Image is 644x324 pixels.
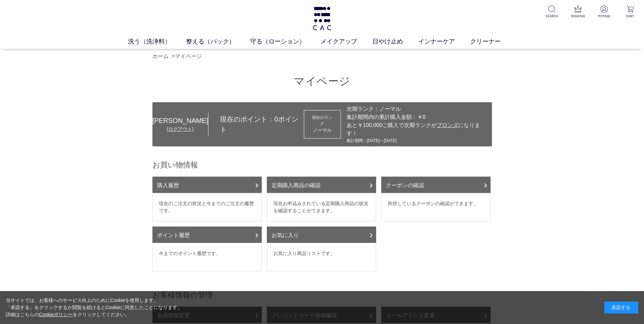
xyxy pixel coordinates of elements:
[570,5,586,19] a: RANKING
[381,193,491,221] dd: 所持しているクーポンの確認ができます。
[437,122,458,128] span: ブロンズ
[596,5,612,19] a: MYPAGE
[267,227,376,243] a: お気に入り
[347,105,489,113] div: 次期ランク：ノーマル
[596,14,612,19] p: MYPAGE
[310,114,334,127] dt: 現在のランク
[168,126,192,132] a: ログアウト
[381,177,491,193] a: クーポンの確認
[175,53,202,59] a: マイページ
[267,177,376,193] a: 定期購入商品の確認
[310,127,334,134] div: ノーマル
[6,297,182,318] div: 当サイトでは、お客様へのサービス向上のためにCookieを使用します。 「承諾する」をクリックするか閲覧を続けるとCookieに同意したことになります。 詳細はこちらの をクリックしてください。
[274,115,278,123] span: 0
[152,227,262,243] a: ポイント履歴
[267,193,376,221] dd: 現在お申込みされている定期購入商品の状況を確認することができます。
[544,5,560,19] a: SEARCH
[152,53,169,59] a: ホーム
[347,113,489,121] div: 集計期間内の累計購入金額：￥0
[152,160,492,170] h2: お買い物情報
[604,302,638,313] div: 承諾する
[470,37,516,46] a: クリーナー
[152,115,208,126] div: [PERSON_NAME]
[186,37,250,46] a: 整える（パック）
[544,14,560,19] p: SEARCH
[208,114,304,134] div: 現在のポイント： ポイント
[320,37,372,46] a: メイクアップ
[128,37,186,46] a: 洗う（洗浄料）
[372,37,418,46] a: 日やけ止め
[418,37,470,46] a: インナーケア
[39,312,73,317] a: Cookieポリシー
[312,7,332,30] img: logo
[152,193,262,221] dd: 現在のご注文の状況と今までのご注文の履歴です。
[152,126,208,133] div: ( )
[622,5,639,19] a: CART
[250,37,320,46] a: 守る（ローション）
[172,52,204,60] li: >
[570,14,586,19] p: RANKING
[152,290,492,300] h2: お客様情報の管理
[152,243,262,271] dd: 今までのポイント履歴です。
[267,243,376,271] dd: お気に入り商品リストです。
[152,74,492,89] h1: マイページ
[347,121,489,138] div: あと￥100,000ご購入で次期ランクが になります！
[622,14,639,19] p: CART
[347,138,489,144] div: 集計期間：[DATE]～[DATE]
[152,177,262,193] a: 購入履歴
